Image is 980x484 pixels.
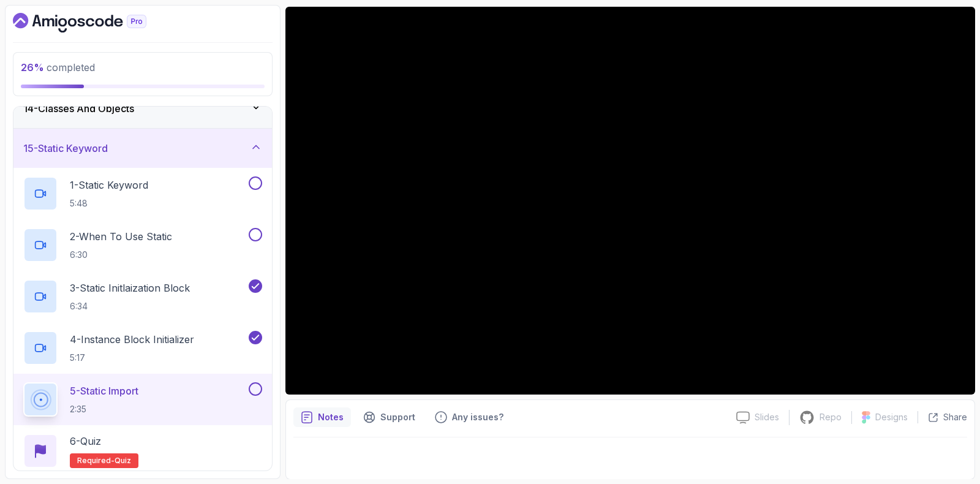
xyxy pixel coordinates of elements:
[70,403,138,415] p: 2:35
[77,456,115,466] span: Required-
[23,101,134,116] h3: 14 - Classes And Objects
[13,129,272,168] button: 15-Static Keyword
[70,384,138,398] p: 5 - Static Import
[318,411,344,423] p: Notes
[21,61,44,74] span: 26 %
[23,141,108,156] h3: 15 - Static Keyword
[70,300,190,312] p: 6:34
[285,7,975,395] iframe: 5 - Static Import
[115,456,131,466] span: quiz
[23,228,262,262] button: 2-When To Use Static6:30
[21,61,95,74] span: completed
[23,382,262,417] button: 5-Static Import2:35
[452,411,503,423] p: Any issues?
[70,249,172,261] p: 6:30
[70,434,101,448] p: 6 - Quiz
[380,411,415,423] p: Support
[356,407,423,427] button: Support button
[70,229,172,244] p: 2 - When To Use Static
[70,197,148,210] p: 5:48
[23,279,262,314] button: 3-Static Initlaization Block6:34
[428,407,511,427] button: Feedback button
[755,411,779,423] p: Slides
[70,352,194,364] p: 5:17
[70,332,194,347] p: 4 - Instance Block Initializer
[23,176,262,211] button: 1-Static Keyword5:48
[23,434,262,468] button: 6-QuizRequired-quiz
[293,407,351,427] button: notes button
[13,13,175,32] a: Dashboard
[875,411,908,423] p: Designs
[70,281,190,295] p: 3 - Static Initlaization Block
[70,178,148,192] p: 1 - Static Keyword
[943,411,967,423] p: Share
[918,411,967,423] button: Share
[13,89,272,128] button: 14-Classes And Objects
[23,331,262,365] button: 4-Instance Block Initializer5:17
[820,411,842,423] p: Repo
